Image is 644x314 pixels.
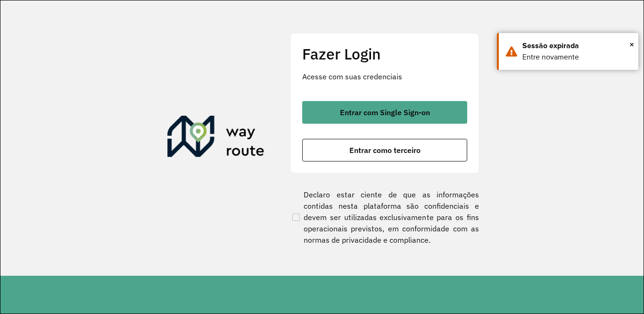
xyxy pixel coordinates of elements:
[522,40,631,51] div: Sessão expirada
[290,189,479,246] label: Declaro estar ciente de que as informações contidas nesta plataforma são confidenciais e devem se...
[302,71,467,82] p: Acesse com suas credenciais
[302,45,467,63] h2: Fazer Login
[167,116,264,161] img: Roteirizador AmbevTech
[629,37,634,51] span: ×
[340,109,430,116] span: Entrar com Single Sign-on
[629,37,634,51] button: Close
[522,51,631,63] div: Entre novamente
[302,139,467,161] button: button
[302,101,467,124] button: button
[349,146,421,154] span: Entrar como terceiro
